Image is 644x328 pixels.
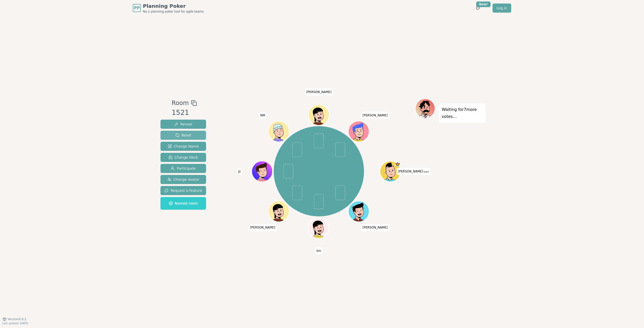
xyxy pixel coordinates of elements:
[169,155,198,160] span: Change Deck
[8,317,26,321] span: Version 0.9.2
[169,201,198,206] span: Named room
[3,322,28,325] span: Last updated: [DATE]
[160,120,206,129] button: Reveal
[476,2,491,7] div: New!
[160,142,206,151] button: Change Name
[423,171,429,173] span: (you)
[167,177,199,182] span: Change Avatar
[134,5,140,11] span: PP
[171,166,196,171] span: Participate
[259,112,266,119] span: Click to change your name
[168,144,199,149] span: Change Name
[165,188,202,193] span: Request a feature
[133,3,204,14] a: PPPlanning PokerNo.1 planning poker tool for agile teams
[361,112,389,119] span: Click to change your name
[174,122,192,127] span: Reveal
[172,108,197,118] div: 1521
[381,162,400,181] button: Click to change your avatar
[493,4,511,13] a: Log in
[249,224,276,231] span: Click to change your name
[315,247,323,254] span: Click to change your name
[160,186,206,195] button: Request a feature
[160,175,206,184] button: Change Avatar
[473,4,482,13] button: New!
[395,162,400,167] span: chris is the host
[160,164,206,173] button: Participate
[397,168,430,175] span: Click to change your name
[172,99,189,108] span: Room
[143,10,204,14] span: No.1 planning poker tool for agile teams
[160,197,206,210] button: Named room
[361,224,389,231] span: Click to change your name
[3,317,26,321] button: Version0.9.2
[160,131,206,140] button: Reset
[175,133,191,138] span: Reset
[442,106,483,120] p: Waiting for 7 more votes...
[237,168,242,175] span: Click to change your name
[143,3,204,10] span: Planning Poker
[305,88,333,96] span: Click to change your name
[160,153,206,162] button: Change Deck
